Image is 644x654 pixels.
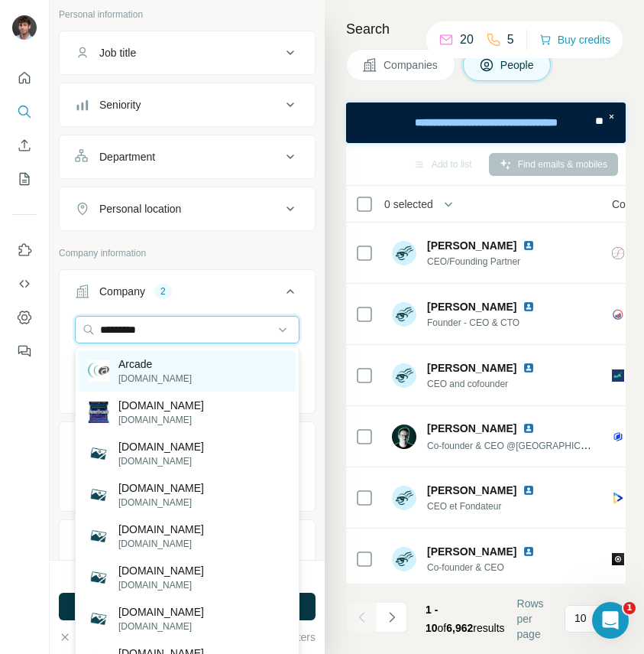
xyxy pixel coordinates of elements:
img: vintagearcade.fr [88,567,109,588]
button: Navigate to next page [377,602,407,633]
img: Avatar [392,547,416,571]
img: groupe-arcade.fr [88,608,109,630]
span: [PERSON_NAME] [427,238,516,253]
img: LinkedIn logo [523,362,535,374]
span: 1 - 10 [426,604,438,634]
span: [PERSON_NAME] [427,483,516,498]
p: 5 [507,31,514,49]
p: [DOMAIN_NAME] [118,480,204,496]
span: CEO et Fondateur [427,499,541,513]
span: 6,962 [446,622,473,634]
div: Company [99,284,145,299]
button: Search [12,98,37,125]
button: Quick start [12,64,37,92]
button: My lists [12,165,37,193]
p: [DOMAIN_NAME] [118,578,204,592]
img: Avatar [392,363,416,388]
button: Feedback [12,337,37,365]
img: myarcade.fr [88,443,109,464]
p: [DOMAIN_NAME] [118,413,204,427]
button: Run search [59,593,316,620]
img: Logo of Data Shop [612,247,624,259]
button: Use Surfe API [12,270,37,298]
button: Dashboard [12,304,37,331]
button: Enrich CSV [12,132,37,159]
button: HQ location [60,523,315,560]
button: Seniority [60,86,315,123]
img: Logo of Serenytics [612,308,624,320]
span: of [438,622,447,634]
span: People [500,57,536,73]
button: Buy credits [539,29,610,50]
p: 10 [574,610,587,626]
iframe: Banner [346,102,626,143]
p: 20 [460,31,474,49]
div: Seniority [99,97,141,112]
div: Department [99,149,155,164]
span: Founder - CEO & CTO [427,316,541,330]
img: Logo of Vidata [612,492,624,504]
button: Industry [60,425,315,468]
img: Logo of Blobr [612,553,624,565]
span: 0 selected [384,197,433,212]
img: hotel-arcade.fr [88,484,109,506]
p: [DOMAIN_NAME] [118,398,204,413]
img: LinkedIn logo [523,422,535,434]
img: LinkedIn logo [523,239,535,252]
span: [PERSON_NAME] [427,299,516,314]
p: [DOMAIN_NAME] [118,454,204,468]
iframe: Intercom live chat [592,602,629,639]
p: [DOMAIN_NAME] [118,496,204,509]
img: Avatar [392,241,416,265]
p: Arcade [118,356,192,372]
img: Avatar [12,15,37,40]
p: [DOMAIN_NAME] [118,563,204,578]
div: Personal location [99,201,181,216]
span: [PERSON_NAME] [427,544,516,559]
span: CEO/Founding Partner [427,255,541,268]
img: homearcade.fr [88,402,109,423]
p: [DOMAIN_NAME] [118,372,192,386]
button: Department [60,138,315,175]
p: Company information [59,246,316,260]
img: LinkedIn logo [523,301,535,313]
p: [DOMAIN_NAME] [118,522,204,537]
p: Personal information [59,8,316,21]
span: CEO and cofounder [427,377,541,391]
span: [PERSON_NAME] [427,421,516,436]
span: 1 [623,602,636,614]
img: Logo of AntVoice [612,369,624,382]
img: Arcade [88,360,109,382]
p: [DOMAIN_NAME] [118,439,204,454]
span: Co-founder & CEO [427,561,541,574]
span: Rows per page [517,596,552,642]
button: Use Surfe on LinkedIn [12,236,37,264]
h4: Search [346,18,626,40]
img: retroarcade.fr [88,525,109,547]
img: Avatar [392,425,416,449]
span: [PERSON_NAME] [427,360,516,376]
span: Co-founder & CEO @[GEOGRAPHIC_DATA] [427,439,611,451]
button: Clear [59,630,102,645]
div: Job title [99,45,136,60]
p: [DOMAIN_NAME] [118,604,204,620]
div: 2 [154,285,172,298]
img: LinkedIn logo [523,545,535,558]
p: [DOMAIN_NAME] [118,537,204,551]
img: Avatar [392,486,416,510]
button: Job title [60,34,315,71]
span: Companies [383,57,439,73]
p: [DOMAIN_NAME] [118,620,204,633]
img: Avatar [392,302,416,327]
img: LinkedIn logo [523,484,535,496]
img: Logo of Abyssale [612,431,624,443]
span: results [426,604,505,634]
button: Personal location [60,190,315,227]
button: Company2 [60,273,315,316]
